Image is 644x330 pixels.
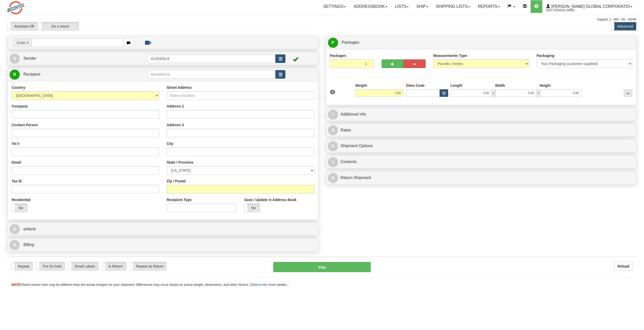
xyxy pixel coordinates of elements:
[328,157,338,167] span: C
[537,53,554,58] label: Packaging
[167,179,186,184] label: Zip / Postal
[350,0,391,13] a: Addressbook
[12,141,19,146] label: Tel #
[319,0,350,13] a: Settings
[451,83,463,88] label: Length
[492,89,495,97] span: x
[10,70,20,80] span: R
[328,38,338,48] span: P
[433,53,467,58] label: Measurements Type
[12,262,32,270] label: Repeat
[273,262,370,272] button: Ship
[8,22,37,30] label: Assistant Off
[328,125,635,136] a: $Rates
[10,224,20,234] span: @
[12,85,25,90] label: Country
[10,54,20,64] span: S
[355,83,367,88] label: Weight
[167,104,184,109] label: Address 2
[539,83,551,88] label: Height
[244,204,260,212] label: No
[328,109,635,120] a: IAdditional Info
[102,262,126,270] label: Is Return
[13,38,32,47] span: Order #
[328,173,635,183] a: RReturn Shipment
[167,85,192,90] label: Street Address
[328,141,635,151] a: OShipment Options
[328,109,338,120] span: I
[69,262,98,270] label: Email Labels
[12,197,31,202] label: Residential
[550,4,630,9] span: [PERSON_NAME] Global Corporatio
[328,157,635,167] a: CContents
[12,122,38,127] label: Contact Person
[328,37,635,48] a: P Packages
[432,0,474,13] a: Shipping lists
[328,141,338,151] span: O
[8,17,636,22] div: Support: 1 - 855 - 55 - 2SHIP
[130,262,166,270] label: Repeat as Return
[8,1,25,14] img: logo2553.jpg
[12,204,27,212] label: No
[330,90,335,94] span: 1
[167,197,192,202] label: Recipient Type
[11,283,22,287] span: NOTE:
[330,53,346,58] label: Packages
[12,104,28,109] label: Company
[328,125,338,135] span: $
[632,139,643,191] iframe: chat widget
[391,0,412,13] a: Lists
[23,56,36,60] span: Sender
[328,173,338,183] span: R
[167,141,173,146] label: City
[8,282,636,287] div: Rates shown here may be different than the actual charges for your shipment. Differences may occu...
[412,0,432,13] a: Ship
[495,83,505,88] label: Width
[12,179,22,184] label: Tax Id
[23,72,40,76] span: Recipient
[167,122,184,127] label: Address 3
[537,89,540,97] span: x
[167,91,314,100] input: Enter a location
[10,69,132,80] a: R Recipient
[148,70,276,79] input: Recipient Id
[342,40,359,45] span: Packages
[12,160,21,165] label: Email
[39,22,79,30] label: Do a return
[36,262,65,270] label: Put On hold
[474,0,504,13] a: Reports
[10,224,316,234] a: @ eAlerts
[244,197,296,202] label: Save / Update in Address Book
[10,240,20,250] span: B
[624,89,632,97] div: ...
[10,53,148,64] a: S Sender
[148,54,276,63] input: Sender Id
[257,283,264,287] a: here
[617,264,629,268] b: Reload
[167,160,193,165] label: State / Province
[406,83,425,88] label: Dims Code
[614,262,633,271] button: Reload
[23,243,34,247] span: Billing
[542,0,636,13] a: [PERSON_NAME] Global Corporatio 2553 / [PERSON_NAME]
[23,227,36,231] span: eAlerts
[546,8,584,13] span: 2553 / [PERSON_NAME]
[611,22,636,30] label: Advanced
[10,240,316,250] a: B Billing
